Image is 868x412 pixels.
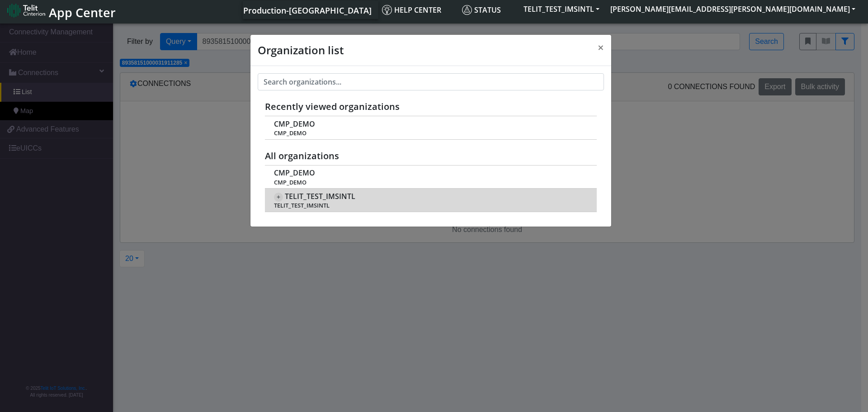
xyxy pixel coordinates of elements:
span: × [598,40,604,55]
a: Your current platform instance [243,1,371,19]
h5: Recently viewed organizations [265,101,597,112]
img: logo-telit-cinterion-gw-new.png [7,3,45,18]
span: + [274,193,283,202]
input: Search organizations... [258,73,604,90]
a: App Center [7,0,114,20]
button: TELIT_TEST_IMSINTL [518,1,605,17]
img: status.svg [462,5,472,15]
button: [PERSON_NAME][EMAIL_ADDRESS][PERSON_NAME][DOMAIN_NAME] [605,1,861,17]
span: CMP_DEMO [274,179,587,186]
span: TELIT_TEST_IMSINTL [285,192,355,201]
span: CMP_DEMO [274,130,587,137]
span: CMP_DEMO [274,169,315,177]
span: Status [462,5,501,15]
span: Production-[GEOGRAPHIC_DATA] [243,5,372,16]
a: Help center [378,1,458,19]
span: TELIT_TEST_IMSINTL [274,202,587,209]
h4: Organization list [258,42,344,58]
span: Help center [382,5,441,15]
a: Status [458,1,518,19]
span: CMP_DEMO [274,120,315,128]
h5: All organizations [265,151,597,161]
img: knowledge.svg [382,5,392,15]
span: App Center [49,4,116,21]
